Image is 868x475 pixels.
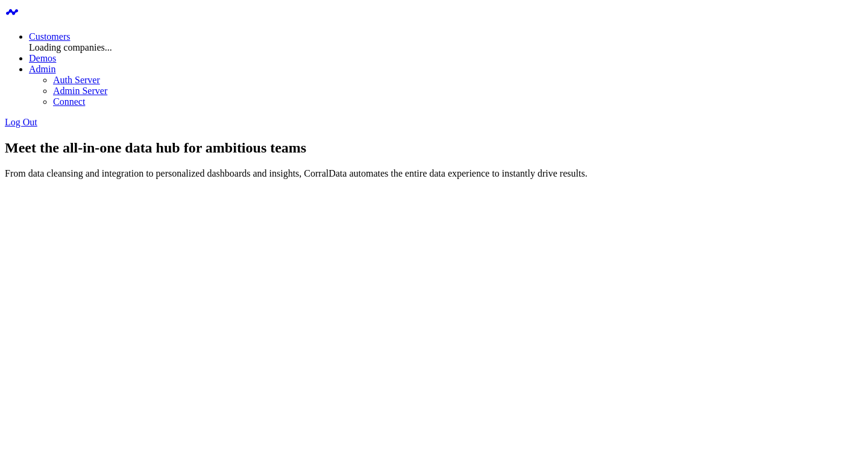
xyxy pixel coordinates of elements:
h1: Meet the all-in-one data hub for ambitious teams [5,140,863,156]
a: Demos [29,53,56,63]
p: From data cleansing and integration to personalized dashboards and insights, CorralData automates... [5,168,863,179]
a: Auth Server [53,75,100,85]
div: Loading companies... [29,42,863,53]
a: Admin [29,64,55,74]
a: Customers [29,31,70,42]
a: Admin Server [53,86,107,96]
a: Connect [53,96,85,107]
a: Log Out [5,117,37,127]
